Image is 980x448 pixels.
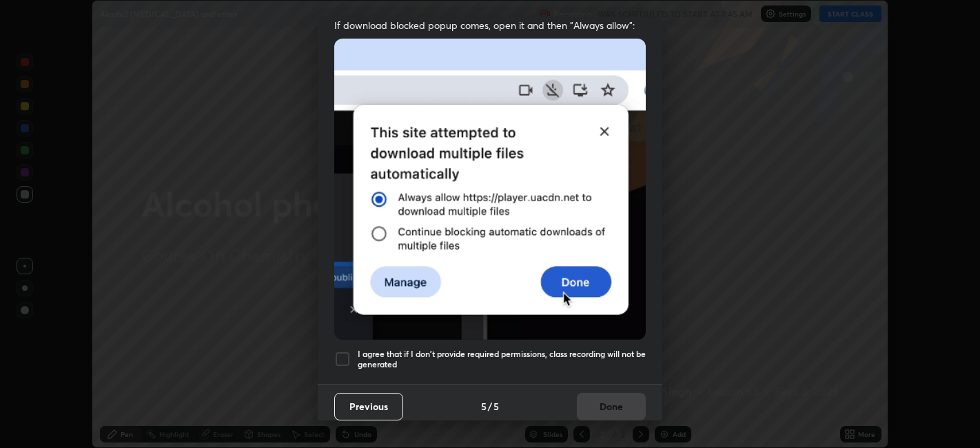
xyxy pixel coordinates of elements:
h4: 5 [493,399,499,414]
h4: 5 [481,399,487,414]
img: downloads-permission-blocked.gif [334,39,646,340]
span: If download blocked popup comes, open it and then "Always allow": [334,19,646,32]
button: Previous [334,393,403,420]
h5: I agree that if I don't provide required permissions, class recording will not be generated [358,349,646,370]
h4: / [488,399,492,414]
